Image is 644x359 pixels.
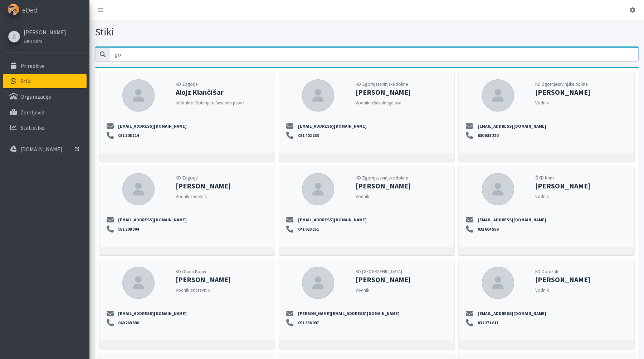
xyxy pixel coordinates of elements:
[3,59,87,73] a: Prireditve
[20,62,45,69] p: Prireditve
[356,275,411,284] strong: [PERSON_NAME]
[535,275,590,284] strong: [PERSON_NAME]
[24,28,66,36] a: [PERSON_NAME]
[20,78,31,85] p: Stiki
[117,132,141,139] a: 031 308 114
[176,88,223,97] strong: Alojz Klančišar
[356,269,402,274] small: KD [GEOGRAPHIC_DATA]
[20,93,51,100] p: Organizacije
[356,100,401,105] small: Vodnik reševalnega psa
[535,88,590,97] strong: [PERSON_NAME]
[117,320,141,326] a: 040 269 896
[535,287,549,293] small: Vodnik
[356,88,411,97] strong: [PERSON_NAME]
[3,142,87,156] a: [DOMAIN_NAME]
[8,4,19,15] img: eDedi
[476,320,500,326] a: 031 271 617
[476,123,548,129] a: [EMAIL_ADDRESS][DOMAIN_NAME]
[117,123,189,129] a: [EMAIL_ADDRESS][DOMAIN_NAME]
[176,275,231,284] strong: [PERSON_NAME]
[356,181,411,190] strong: [PERSON_NAME]
[356,193,369,199] small: Vodnik
[117,226,141,232] a: 051 209 304
[3,121,87,135] a: Statistika
[296,310,401,317] a: [PERSON_NAME][EMAIL_ADDRESS][DOMAIN_NAME]
[176,193,206,199] small: Vodnik začetnik
[20,124,45,131] p: Statistika
[24,38,42,44] small: ŠKD Krim
[24,36,66,45] a: ŠKD Krim
[296,320,321,326] a: 051 338 997
[176,181,231,190] strong: [PERSON_NAME]
[3,74,87,88] a: Stiki
[476,217,548,223] a: [EMAIL_ADDRESS][DOMAIN_NAME]
[476,226,500,232] a: 031 664 559
[176,287,210,293] small: Vodnik pripravnik
[535,269,559,274] small: KD Domžale
[117,310,189,317] a: [EMAIL_ADDRESS][DOMAIN_NAME]
[535,175,554,181] small: ŠKD Krim
[535,181,590,190] strong: [PERSON_NAME]
[176,81,197,87] small: KD Zagorje
[117,217,189,223] a: [EMAIL_ADDRESS][DOMAIN_NAME]
[20,146,63,153] p: [DOMAIN_NAME]
[535,81,587,87] small: KD Zgornjesavinjske doline
[296,217,369,223] a: [EMAIL_ADDRESS][DOMAIN_NAME]
[110,48,639,61] input: Išči
[176,269,206,274] small: KD Obala Koper
[535,100,549,105] small: Vodnik
[22,5,39,15] span: eDedi
[356,287,369,293] small: Vodnik
[356,175,408,181] small: KD Zgornjesavinjske doline
[176,175,197,181] small: KD Zagorje
[3,105,87,119] a: Zemljevid
[476,310,548,317] a: [EMAIL_ADDRESS][DOMAIN_NAME]
[356,81,408,87] small: KD Zgornjesavinjske doline
[296,226,321,232] a: 041 623 351
[476,132,500,139] a: 030 688 220
[20,109,44,116] p: Zemljevid
[296,132,321,139] a: 031 402 233
[535,193,549,199] small: Vodnik
[176,100,244,105] small: Inštruktor šolanja reševalnih psov I
[95,26,364,38] h1: Stiki
[296,123,369,129] a: [EMAIL_ADDRESS][DOMAIN_NAME]
[3,89,87,104] a: Organizacije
